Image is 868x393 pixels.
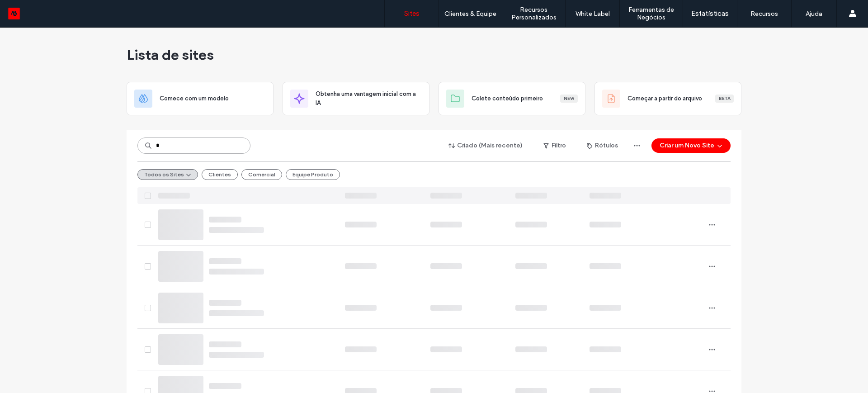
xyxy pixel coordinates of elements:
span: Obtenha uma vantagem inicial com a IA [316,90,422,108]
button: Comercial [241,169,282,180]
button: Criado (Mais recente) [441,138,531,153]
div: Colete conteúdo primeiroNew [439,82,585,115]
button: Clientes [202,169,238,180]
span: Começar a partir do arquivo [627,94,702,103]
label: Ferramentas de Negócios [620,6,683,21]
label: Sites [404,9,420,18]
label: Estatísticas [691,9,729,18]
label: Clientes & Equipe [444,10,496,18]
label: Ajuda [806,10,822,18]
div: Obtenha uma vantagem inicial com a IA [283,82,429,115]
div: Começar a partir do arquivoBeta [594,82,741,115]
button: Criar um Novo Site [651,138,731,153]
button: Todos os Sites [137,169,198,180]
label: Recursos [750,10,778,18]
span: Comece com um modelo [160,94,229,103]
span: Lista de sites [127,46,214,64]
button: Rótulos [579,138,626,153]
div: Beta [715,95,734,103]
span: Ajuda [20,6,43,14]
label: White Label [576,10,610,18]
div: Comece com um modelo [127,82,274,115]
label: Recursos Personalizados [502,6,565,21]
button: Equipe Produto [286,169,340,180]
div: New [560,95,578,103]
span: Colete conteúdo primeiro [472,94,543,103]
button: Filtro [534,138,575,153]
